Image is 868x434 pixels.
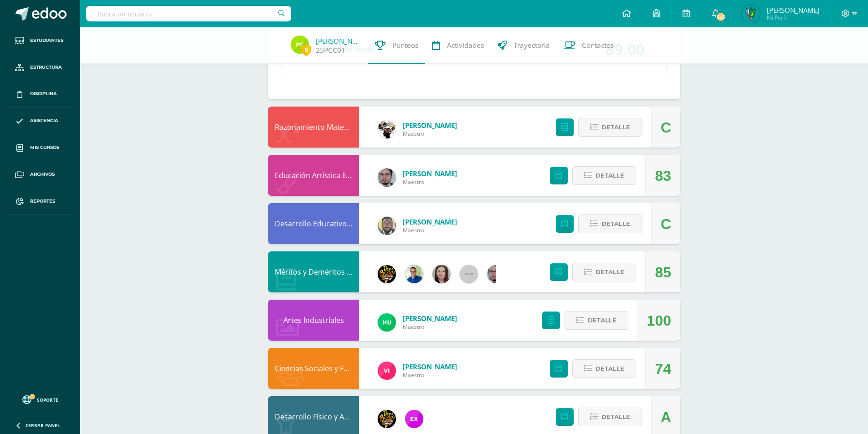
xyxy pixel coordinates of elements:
[403,130,457,138] span: Maestro
[378,362,396,380] img: bd6d0aa147d20350c4821b7c643124fa.png
[7,81,73,108] a: Disciplina
[7,107,73,134] a: Asistencia
[403,314,457,323] a: [PERSON_NAME]
[601,408,630,425] span: Detalle
[283,315,344,325] a: Artes Industriales
[647,300,671,341] div: 100
[565,311,628,330] button: Detalle
[268,107,359,148] div: Razonamiento Matemático
[268,203,359,244] div: Desarrollo Educativo y Proyecto de Vida
[767,14,819,21] span: Mi Perfil
[767,5,819,15] span: [PERSON_NAME]
[403,226,457,234] span: Maestro
[378,265,396,283] img: eda3c0d1caa5ac1a520cf0290d7c6ae4.png
[378,410,396,428] img: 21dcd0747afb1b787494880446b9b401.png
[572,359,636,378] button: Detalle
[578,408,642,426] button: Detalle
[403,121,457,130] a: [PERSON_NAME]
[275,170,400,180] a: Educación Artística II, Artes Plásticas
[7,54,73,81] a: Estructura
[30,90,57,97] span: Disciplina
[405,410,423,428] img: ce84f7dabd80ed5f5aa83b4480291ac6.png
[716,12,726,22] span: 525
[655,252,671,293] div: 85
[661,204,671,245] div: C
[378,313,396,332] img: fd23069c3bd5c8dde97a66a86ce78287.png
[7,134,73,161] a: Mis cursos
[557,27,621,64] a: Contactos
[447,41,484,50] span: Actividades
[268,155,359,196] div: Educación Artística II, Artes Plásticas
[403,169,457,178] a: [PERSON_NAME]
[30,64,62,71] span: Estructura
[268,251,359,292] div: Méritos y Deméritos 1ro. Básico "B"
[403,217,457,226] a: [PERSON_NAME]
[301,44,311,56] span: 0
[572,263,636,281] button: Detalle
[432,265,451,283] img: 8af0450cf43d44e38c4a1497329761f3.png
[316,36,361,46] a: [PERSON_NAME]
[487,265,505,283] img: 5fac68162d5e1b6fbd390a6ac50e103d.png
[425,27,491,64] a: Actividades
[7,188,73,215] a: Reportes
[582,41,614,50] span: Contactos
[30,37,63,44] span: Estudiantes
[403,323,457,331] span: Maestro
[578,214,642,233] button: Detalle
[378,217,396,235] img: 712781701cd376c1a616437b5c60ae46.png
[291,36,309,54] img: 1abdc8baa595bf4270ded46420d6b39f.png
[30,198,55,205] span: Reportes
[655,155,671,196] div: 83
[268,300,359,341] div: Artes Industriales
[596,264,624,281] span: Detalle
[392,41,418,50] span: Punteos
[26,422,60,429] span: Cerrar panel
[491,27,557,64] a: Trayectoria
[403,178,457,186] span: Maestro
[403,362,457,371] a: [PERSON_NAME]
[588,312,616,329] span: Detalle
[7,27,73,54] a: Estudiantes
[275,267,396,277] a: Méritos y Deméritos 1ro. Básico "B"
[268,348,359,389] div: Ciencias Sociales y Formación Ciudadana e Interculturalidad
[11,393,69,405] a: Soporte
[275,363,481,373] a: Ciencias Sociales y Formación Ciudadana e Interculturalidad
[460,265,478,283] img: 60x60
[30,144,59,151] span: Mis cursos
[405,265,423,283] img: 692ded2a22070436d299c26f70cfa591.png
[275,219,412,229] a: Desarrollo Educativo y Proyecto de Vida
[403,371,457,379] span: Maestro
[316,46,345,55] a: 25PCC01
[601,215,630,232] span: Detalle
[378,168,396,187] img: 5fac68162d5e1b6fbd390a6ac50e103d.png
[86,6,291,21] input: Busca un usuario...
[30,117,58,124] span: Asistencia
[578,118,642,137] button: Detalle
[742,5,760,23] img: 1b281a8218983e455f0ded11b96ffc56.png
[7,161,73,188] a: Archivos
[378,120,396,138] img: d172b984f1f79fc296de0e0b277dc562.png
[30,171,55,178] span: Archivos
[655,348,671,389] div: 74
[275,412,426,422] a: Desarrollo Físico y Artístico (Extracurricular)
[275,122,368,132] a: Razonamiento Matemático
[601,119,630,136] span: Detalle
[596,360,624,377] span: Detalle
[514,41,550,50] span: Trayectoria
[661,107,671,148] div: C
[572,166,636,185] button: Detalle
[37,397,58,403] span: Soporte
[368,27,425,64] a: Punteos
[596,167,624,184] span: Detalle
